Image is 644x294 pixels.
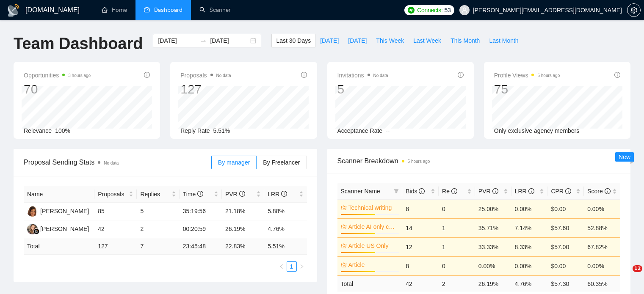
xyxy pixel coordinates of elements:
span: info-circle [492,188,498,194]
button: Last Week [409,34,446,47]
span: Scanner Name [341,188,380,195]
span: Relevance [24,127,52,134]
input: Start date [158,36,196,45]
span: Connects: [417,5,442,15]
td: 26.19 % [475,275,511,292]
span: Opportunities [24,70,91,80]
span: user [462,7,467,13]
button: [DATE] [343,34,371,47]
span: PVR [478,188,498,195]
span: info-circle [451,188,457,194]
button: setting [627,3,641,17]
td: 42 [402,275,439,292]
span: info-circle [605,188,611,194]
div: 5 [337,81,388,97]
span: crown [341,243,347,249]
span: 53 [445,5,451,15]
td: 0 [439,199,475,218]
span: info-circle [565,188,571,194]
a: homeHome [102,6,127,14]
td: 0.00% [511,256,548,275]
td: Total [24,238,94,255]
button: [DATE] [315,34,343,47]
span: right [299,264,304,269]
button: left [276,261,287,272]
td: $0.00 [547,199,584,218]
span: [DATE] [320,36,339,45]
a: searchScanner [199,6,231,14]
span: Last Week [413,36,441,45]
li: 1 [287,261,297,272]
span: PVR [225,191,245,198]
td: 0.00% [475,256,511,275]
span: info-circle [144,72,150,78]
td: 4.76% [264,220,307,238]
td: 8.33% [511,237,548,256]
td: $57.60 [547,218,584,237]
span: Proposal Sending Stats [24,157,211,168]
td: 0.00% [584,256,620,275]
span: left [279,264,284,269]
time: 5 hours ago [408,159,430,164]
span: By Freelancer [263,159,300,166]
span: By manager [218,159,250,166]
span: info-circle [301,72,307,78]
td: 12 [402,237,439,256]
span: crown [341,205,347,211]
li: Previous Page [276,261,287,272]
span: [DATE] [348,36,367,45]
a: KV[PERSON_NAME] [27,207,89,214]
a: 1 [287,262,296,271]
span: Proposals [180,70,231,80]
img: logo [7,4,20,17]
span: Invitations [337,70,388,80]
img: KV [27,206,38,217]
span: dashboard [144,7,150,13]
td: 1 [439,218,475,237]
div: [PERSON_NAME] [40,224,89,234]
li: Next Page [297,261,307,272]
td: 127 [94,238,137,255]
time: 3 hours ago [68,73,91,78]
td: 22.83 % [222,238,264,255]
span: Profile Views [494,70,560,80]
td: 8 [402,199,439,218]
td: $57.00 [547,237,584,256]
td: 85 [94,203,137,220]
td: 2 [439,275,475,292]
td: 1 [439,237,475,256]
time: 5 hours ago [537,73,560,78]
span: filter [394,189,399,194]
td: 4.76 % [511,275,548,292]
th: Replies [137,186,179,203]
span: -- [386,127,390,134]
span: Only exclusive agency members [494,127,580,134]
span: info-circle [614,72,620,78]
span: info-circle [458,72,464,78]
input: End date [210,36,249,45]
a: setting [627,7,641,14]
td: Total [337,275,403,292]
div: 127 [180,81,231,97]
button: This Week [371,34,409,47]
span: 5.51% [213,127,230,134]
a: Article AI only cover letter [348,222,398,231]
span: info-circle [239,191,245,197]
td: 60.35 % [584,275,620,292]
span: Time [183,191,203,198]
span: Proposals [98,190,127,199]
div: 75 [494,81,560,97]
td: 42 [94,220,137,238]
button: Last Month [484,34,523,47]
span: Score [587,188,610,195]
span: Last Month [489,36,518,45]
a: NK[PERSON_NAME] [27,225,89,232]
td: 2 [137,220,179,238]
span: This Month [451,36,480,45]
span: No data [104,161,119,165]
div: [PERSON_NAME] [40,206,89,216]
button: This Month [446,34,484,47]
td: 0.00% [511,199,548,218]
td: 33.33% [475,237,511,256]
span: to [200,37,207,44]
